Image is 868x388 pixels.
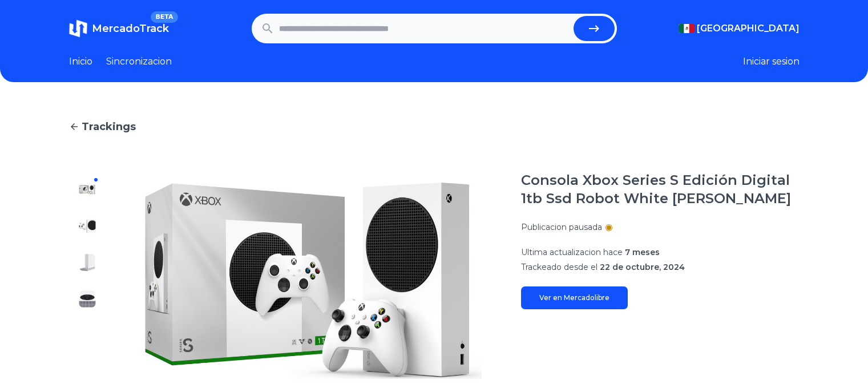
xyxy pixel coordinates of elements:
[679,24,695,33] img: Mexico
[78,326,96,345] img: Consola Xbox Series S Edición Digital 1tb Ssd Robot White Blanco
[78,217,96,235] img: Consola Xbox Series S Edición Digital 1tb Ssd Robot White Blanco
[521,221,602,233] p: Publicacion pausada
[69,19,87,38] img: MercadoTrack
[78,290,96,308] img: Consola Xbox Series S Edición Digital 1tb Ssd Robot White Blanco
[697,22,800,35] span: [GEOGRAPHIC_DATA]
[521,262,597,272] span: Trackeado desde el
[521,286,628,309] a: Ver en Mercadolibre
[69,119,800,135] a: Trackings
[625,247,660,257] span: 7 meses
[69,19,169,38] a: MercadoTrackBETA
[82,119,136,135] span: Trackings
[600,262,685,272] span: 22 de octubre, 2024
[78,180,96,199] img: Consola Xbox Series S Edición Digital 1tb Ssd Robot White Blanco
[743,55,800,68] button: Iniciar sesion
[106,55,172,68] a: Sincronizacion
[521,247,623,257] span: Ultima actualizacion hace
[521,171,800,208] h1: Consola Xbox Series S Edición Digital 1tb Ssd Robot White [PERSON_NAME]
[92,22,169,35] span: MercadoTrack
[679,22,800,35] button: [GEOGRAPHIC_DATA]
[78,363,96,381] img: Consola Xbox Series S Edición Digital 1tb Ssd Robot White Blanco
[151,11,177,23] span: BETA
[78,253,96,272] img: Consola Xbox Series S Edición Digital 1tb Ssd Robot White Blanco
[69,55,92,68] a: Inicio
